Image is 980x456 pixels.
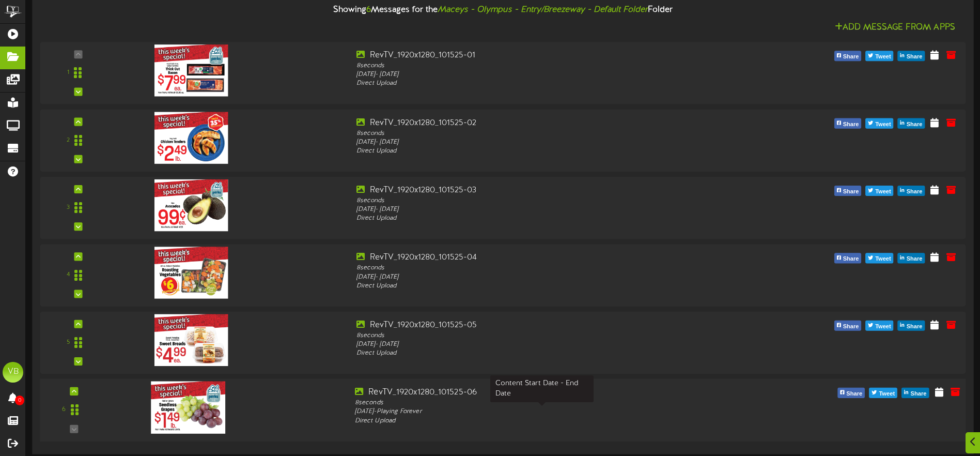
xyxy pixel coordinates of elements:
[873,254,893,265] span: Tweet
[909,388,929,400] span: Share
[356,129,727,138] div: 8 seconds
[356,349,727,358] div: Direct Upload
[898,321,925,331] button: Share
[355,417,729,425] div: Direct Upload
[841,119,861,130] span: Share
[355,399,729,407] div: 8 seconds
[865,51,893,61] button: Tweet
[898,51,925,61] button: Share
[865,186,893,196] button: Tweet
[865,253,893,264] button: Tweet
[62,406,66,415] div: 6
[356,138,727,147] div: [DATE] - [DATE]
[873,186,893,197] span: Tweet
[151,382,225,434] img: 7bd25714-66fa-4256-a90c-0c9cc7b67072.jpg
[356,214,727,223] div: Direct Upload
[898,253,925,264] button: Share
[837,388,865,398] button: Share
[366,5,371,14] span: 6
[834,253,862,264] button: Share
[356,331,727,340] div: 8 seconds
[356,282,727,291] div: Direct Upload
[3,362,23,383] div: VB
[356,205,727,214] div: [DATE] - [DATE]
[832,21,958,34] button: Add Message From Apps
[355,387,729,399] div: RevTV_1920x1280_101525-06
[898,186,925,196] button: Share
[905,51,925,63] span: Share
[873,119,893,130] span: Tweet
[869,388,897,398] button: Tweet
[865,321,893,331] button: Tweet
[356,147,727,156] div: Direct Upload
[356,70,727,79] div: [DATE] - [DATE]
[841,321,861,332] span: Share
[873,321,893,332] span: Tweet
[841,51,861,63] span: Share
[865,118,893,129] button: Tweet
[834,321,862,331] button: Share
[905,321,925,332] span: Share
[356,320,727,331] div: RevTV_1920x1280_101525-05
[356,264,727,272] div: 8 seconds
[154,44,228,96] img: 22971bb6-5e58-406d-ab0c-f70e6a6c489c.jpg
[841,186,861,197] span: Share
[154,314,228,366] img: 6eced26f-34d7-4145-91b4-b03c80a30e23.jpg
[905,186,925,197] span: Share
[154,179,228,231] img: c507e177-a3d9-42b0-b2b4-a01c7033da84.jpg
[356,117,727,129] div: RevTV_1920x1280_101525-02
[901,388,929,398] button: Share
[356,196,727,205] div: 8 seconds
[15,396,24,405] span: 0
[356,252,727,264] div: RevTV_1920x1280_101525-04
[356,79,727,88] div: Direct Upload
[905,119,925,130] span: Share
[898,118,925,129] button: Share
[356,185,727,196] div: RevTV_1920x1280_101525-03
[905,254,925,265] span: Share
[844,388,864,400] span: Share
[356,272,727,281] div: [DATE] - [DATE]
[841,254,861,265] span: Share
[356,340,727,349] div: [DATE] - [DATE]
[438,5,648,14] i: Maceys - Olympus - Entry/Breezeway - Default Folder
[355,407,729,416] div: [DATE] - Playing Forever
[834,186,862,196] button: Share
[154,112,228,164] img: c55ee48d-6417-4a20-89d5-94211ff001d7.jpg
[873,51,893,63] span: Tweet
[877,388,897,400] span: Tweet
[154,247,228,298] img: 2445822b-9b1c-4f56-85d0-0eebe6cb9c61.jpg
[356,50,727,62] div: RevTV_1920x1280_101525-01
[834,51,862,61] button: Share
[356,62,727,70] div: 8 seconds
[834,118,862,129] button: Share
